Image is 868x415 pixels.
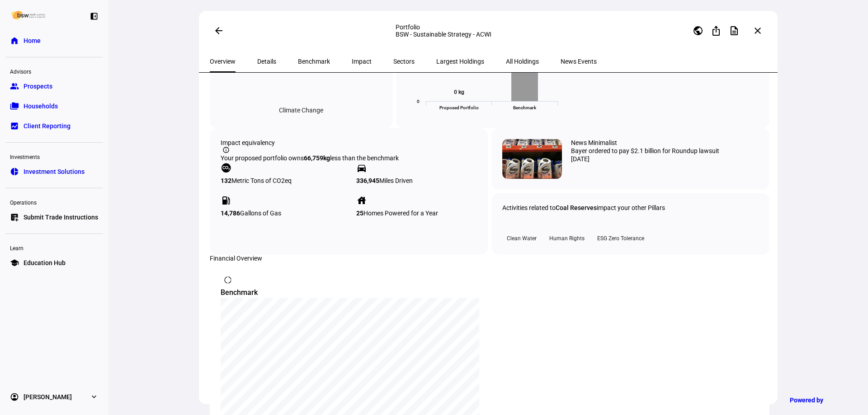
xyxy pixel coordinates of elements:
[556,204,597,211] span: Coal Reserves
[257,58,276,65] span: Details
[24,213,98,222] span: Submit Trade Instructions
[5,65,103,77] div: Advisors
[221,139,477,146] div: Impact equivalency
[593,233,649,244] div: ESG Zero Tolerance
[711,25,722,36] mat-icon: ios_share
[24,82,52,91] span: Prospects
[571,146,759,155] div: Bayer ordered to pay $2.1 billion for Roundup lawsuit
[210,58,236,65] span: Overview
[356,163,367,173] mat-icon: directions_car
[454,89,464,95] text: 0 kg
[729,25,740,36] mat-icon: description
[502,204,665,211] div: Activities related to impact your other Pillars
[5,163,103,181] a: pie_chartInvestment Solutions
[545,233,589,244] div: Human Rights
[10,258,19,267] eth-mat-symbol: school
[561,58,597,65] span: News Events
[213,25,224,36] mat-icon: arrow_back
[363,210,438,217] span: Homes Powered for a Year
[436,58,484,65] span: Largest Holdings
[24,167,85,176] span: Investment Solutions
[323,154,330,162] span: kg
[513,105,537,110] text: Benchmark
[24,258,66,267] span: Education Hub
[240,210,281,217] span: Gallons of Gas
[330,154,399,162] span: less than the benchmark
[5,241,103,254] div: Learn
[502,139,562,179] img: c1_2985446.jpg
[24,102,58,111] span: Households
[222,146,230,154] mat-icon: info_outline
[502,233,541,244] div: Clean Water
[5,97,103,115] a: folder_copyHouseholds
[5,32,103,50] a: homeHome
[5,196,103,208] div: Operations
[221,154,477,163] div: Your proposed portfolio owns
[439,105,479,110] text: Proposed Portfolio
[356,195,367,206] mat-icon: house
[90,12,99,21] eth-mat-symbol: left_panel_close
[10,167,19,176] eth-mat-symbol: pie_chart
[24,36,41,45] span: Home
[221,195,231,206] mat-icon: local_gas_station
[24,121,71,131] span: Client Reporting
[304,154,330,162] strong: 66,759
[298,58,330,65] span: Benchmark
[210,255,769,262] div: Financial Overview
[10,102,19,111] eth-mat-symbol: folder_copy
[785,392,854,408] a: Powered by
[396,23,581,31] div: Portfolio
[571,155,759,163] div: [DATE]
[10,82,19,91] eth-mat-symbol: group
[10,121,19,131] eth-mat-symbol: bid_landscape
[396,31,581,38] div: BSW - Sustainable Strategy - ACWI
[5,117,103,135] a: bid_landscapeClient Reporting
[356,177,379,184] strong: 336,945
[221,177,231,184] strong: 132
[90,392,99,401] eth-mat-symbol: expand_more
[752,25,763,36] mat-icon: close
[272,103,330,117] div: Climate Change
[356,210,363,217] strong: 25
[221,287,759,298] div: Benchmark
[5,150,103,163] div: Investments
[571,139,617,146] div: News Minimalist
[379,177,413,184] span: Miles Driven
[223,275,232,284] mat-icon: donut_large
[506,58,539,65] span: All Holdings
[393,58,415,65] span: Sectors
[24,392,72,401] span: [PERSON_NAME]
[693,25,703,36] mat-icon: public
[10,36,19,45] eth-mat-symbol: home
[352,58,372,65] span: Impact
[231,177,292,184] span: Metric Tons of CO2eq
[10,213,19,222] eth-mat-symbol: list_alt_add
[417,99,420,104] text: 0
[10,392,19,401] eth-mat-symbol: account_circle
[221,210,240,217] strong: 14,786
[5,77,103,95] a: groupProspects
